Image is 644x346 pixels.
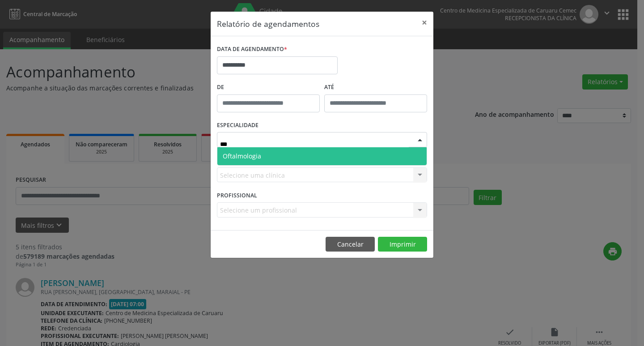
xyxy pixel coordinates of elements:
label: ATÉ [324,81,427,94]
label: De [217,81,320,94]
span: Oftalmologia [223,152,261,160]
h5: Relatório de agendamentos [217,18,319,30]
button: Close [415,12,433,34]
label: DATA DE AGENDAMENTO [217,43,287,56]
button: Cancelar [326,237,375,252]
label: ESPECIALIDADE [217,119,258,132]
button: Imprimir [378,237,427,252]
label: PROFISSIONAL [217,188,257,202]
